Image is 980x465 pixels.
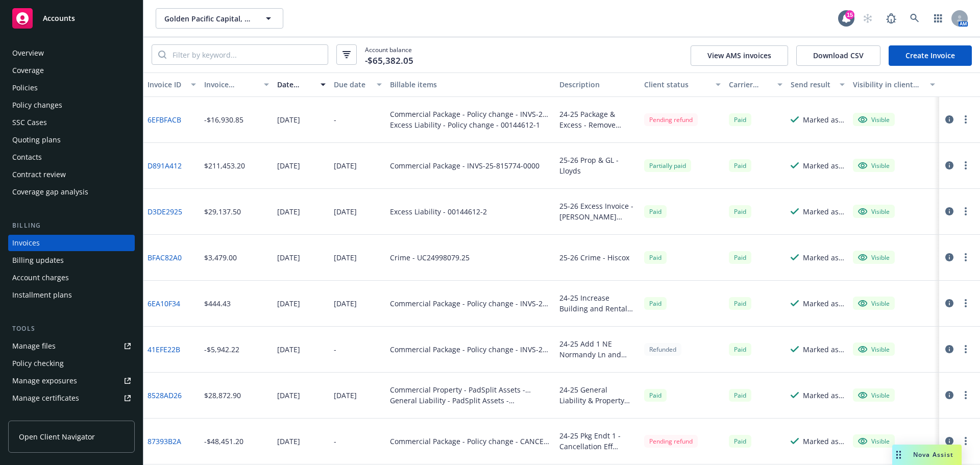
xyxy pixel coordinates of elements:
div: Partially paid [644,159,691,172]
a: Coverage [8,62,135,79]
div: Policy changes [12,97,62,113]
div: Refunded [644,343,681,356]
a: 8528AD26 [148,390,182,401]
div: Pending refund [644,113,698,126]
div: Coverage [12,62,44,79]
div: Paid [729,389,751,402]
a: Manage claims [8,407,135,424]
div: Carrier status [729,79,772,90]
div: [DATE] [277,390,300,401]
div: Commercial Package - INVS-25-815774-0000 [390,160,540,171]
div: 24-25 Increase Building and Rental Income Values for Various Locations [559,292,636,314]
span: Nova Assist [913,450,953,459]
div: Invoice amount [204,79,258,90]
div: Marked as sent [803,206,845,217]
div: [DATE] [334,206,357,217]
span: Paid [729,159,751,172]
div: 25-26 Crime - Hiscox [559,252,629,263]
button: View AMS invoices [691,45,788,66]
div: Paid [644,205,667,218]
div: [DATE] [277,436,300,447]
div: Invoice ID [148,79,185,90]
div: Visible [858,253,890,262]
span: Open Client Navigator [19,431,95,442]
div: [DATE] [334,160,357,171]
div: Marked as sent [803,114,845,125]
svg: Search [158,51,166,59]
a: Quoting plans [8,132,135,148]
div: Coverage gap analysis [12,184,88,200]
a: D3DE2925 [148,206,182,217]
div: Send result [791,79,834,90]
div: 24-25 Package & Excess - Remove Locations [559,109,636,130]
div: Visibility in client dash [853,79,924,90]
span: Paid [729,343,751,356]
div: [DATE] [334,298,357,309]
button: Invoice amount [200,72,274,97]
div: [DATE] [277,252,300,263]
button: Due date [330,72,386,97]
div: Policy checking [12,355,64,372]
div: Manage certificates [12,390,79,406]
div: Due date [334,79,371,90]
a: Manage exposures [8,373,135,389]
span: Paid [729,205,751,218]
div: Commercial Package - Policy change - INVS-24-815774-0000 [390,109,551,119]
div: Crime - UC24998079.25 [390,252,470,263]
a: Manage certificates [8,390,135,406]
span: Accounts [43,14,75,22]
div: Marked as sent [803,252,845,263]
div: Paid [644,389,667,402]
div: Client status [644,79,709,90]
button: Nova Assist [892,445,962,465]
div: Description [559,79,636,90]
div: 24-25 General Liability & Property Invoice (PadSplit Assets) [559,384,636,406]
button: Billable items [386,72,555,97]
a: 87393B2A [148,436,181,447]
div: Billable items [390,79,551,90]
a: 6EFBFACB [148,114,181,125]
div: Invoices [12,235,40,251]
a: 6EA10F34 [148,298,180,309]
button: Send result [787,72,849,97]
div: General Liability - PadSplit Assets - SBHS00097137 [390,395,551,406]
div: [DATE] [334,252,357,263]
span: Golden Pacific Capital, LLC [164,13,253,24]
div: Excess Liability - Policy change - 00144612-1 [390,119,551,130]
div: Policies [12,80,38,96]
button: Download CSV [796,45,880,66]
div: Date issued [277,79,314,90]
span: Paid [729,113,751,126]
a: Search [904,8,925,29]
a: Accounts [8,4,135,33]
div: Contacts [12,149,42,165]
div: -$48,451.20 [204,436,243,447]
div: Commercial Property - PadSplit Assets - WS613803 [390,384,551,395]
div: Excess Liability - 00144612-2 [390,206,487,217]
div: Commercial Package - Policy change - INVS-24-815774-0000 [390,298,551,309]
a: 41EFE22B [148,344,180,355]
div: Commercial Package - Policy change - INVS-24-815774-0000 [390,344,551,355]
span: Paid [729,435,751,448]
div: Visible [858,345,890,354]
div: Visible [858,436,890,446]
a: Billing updates [8,252,135,268]
button: Carrier status [725,72,787,97]
div: Overview [12,45,44,61]
div: 15 [845,10,854,19]
div: [DATE] [277,206,300,217]
div: Contract review [12,166,66,183]
a: Coverage gap analysis [8,184,135,200]
a: Overview [8,45,135,61]
div: Paid [729,251,751,264]
a: Policy changes [8,97,135,113]
div: Paid [729,297,751,310]
div: Marked as sent [803,436,845,447]
div: [DATE] [277,114,300,125]
span: Account balance [365,45,413,64]
div: SSC Cases [12,114,47,131]
div: Marked as sent [803,390,845,401]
